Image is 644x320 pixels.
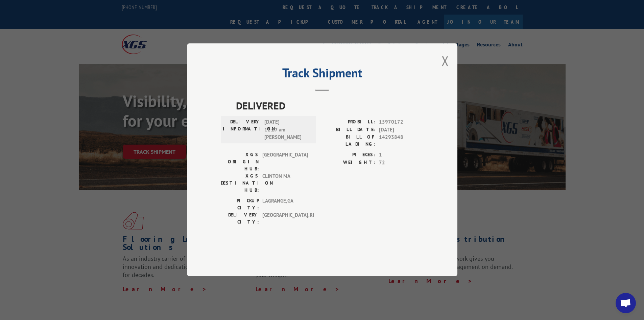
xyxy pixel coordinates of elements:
[262,212,308,226] span: [GEOGRAPHIC_DATA] , RI
[379,134,424,148] span: 14293848
[322,159,376,167] label: WEIGHT:
[379,119,424,126] span: 15970172
[322,119,376,126] label: PROBILL:
[322,134,376,148] label: BILL OF LADING:
[379,159,424,167] span: 72
[221,68,424,81] h2: Track Shipment
[379,151,424,159] span: 1
[262,197,308,212] span: LAGRANGE , GA
[262,173,308,194] span: CLINTON MA
[262,151,308,173] span: [GEOGRAPHIC_DATA]
[379,126,424,134] span: [DATE]
[221,151,259,173] label: XGS ORIGIN HUB:
[221,212,259,226] label: DELIVERY CITY:
[322,126,376,134] label: BILL DATE:
[616,293,636,313] div: Open chat
[264,119,310,142] span: [DATE] 11:27 am [PERSON_NAME]
[236,98,424,113] span: DELIVERED
[221,173,259,194] label: XGS DESTINATION HUB:
[221,197,259,212] label: PICKUP CITY:
[442,52,449,70] button: Close modal
[223,119,261,142] label: DELIVERY INFORMATION:
[322,151,376,159] label: PIECES:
